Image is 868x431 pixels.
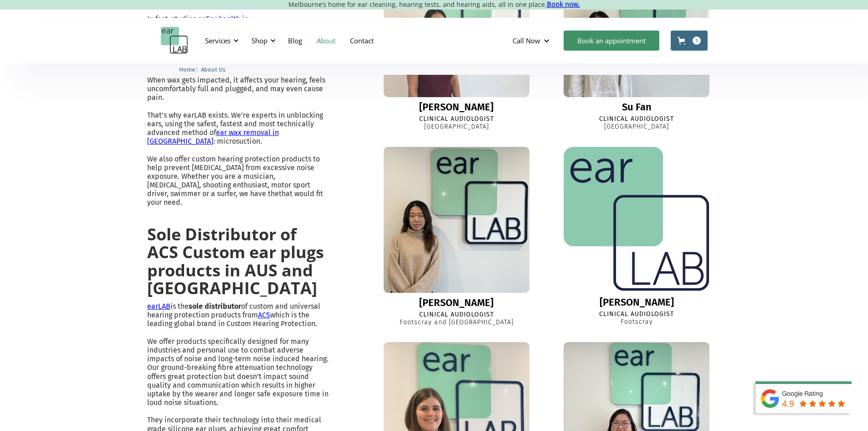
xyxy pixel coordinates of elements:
strong: sole distributor [189,302,241,311]
a: Home [179,65,195,73]
a: Open cart containing 1 items [671,31,708,51]
div: Clinical Audiologist [419,311,494,319]
span: About Us [201,66,226,73]
img: Sharon [384,147,529,293]
a: Sharon[PERSON_NAME]Clinical AudiologistFootscray and [GEOGRAPHIC_DATA] [372,147,541,327]
div: Clinical Audiologist [419,115,494,123]
a: Contact [343,27,381,54]
a: ACS [258,311,270,319]
a: home [161,27,188,54]
div: [GEOGRAPHIC_DATA] [604,123,669,131]
div: Call Now [505,27,559,54]
h2: Sole Distributor of ACS Custom ear plugs products in AUS and [GEOGRAPHIC_DATA] [147,225,329,297]
a: Blog [281,27,309,54]
div: Footscray [621,318,653,326]
div: Footscray and [GEOGRAPHIC_DATA] [400,319,514,327]
div: 1 [693,36,701,45]
div: Services [200,27,241,54]
img: Nicky [564,147,709,291]
div: Shop [252,36,267,45]
div: Clinical Audiologist [599,311,674,318]
span: Home [179,66,195,73]
div: [PERSON_NAME] [419,297,493,308]
div: Call Now [513,36,540,45]
div: [PERSON_NAME] [600,297,674,308]
div: [GEOGRAPHIC_DATA] [424,123,489,131]
div: Services [205,36,231,45]
a: ear wax removal in [GEOGRAPHIC_DATA] [147,128,279,145]
div: Shop [246,27,278,54]
li: 〉 [179,65,201,74]
a: About Us [201,65,226,73]
a: Nicky[PERSON_NAME]Clinical AudiologistFootscray [552,147,721,326]
div: [PERSON_NAME] [419,102,493,113]
a: Book an appointment [564,31,659,51]
a: About [309,27,343,54]
div: Clinical Audiologist [599,115,674,123]
a: earLAB [147,302,170,311]
div: Su Fan [622,102,652,113]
